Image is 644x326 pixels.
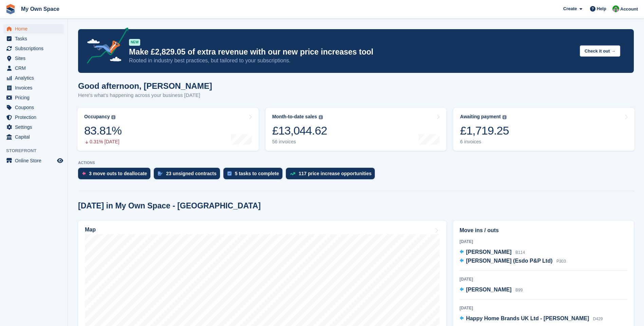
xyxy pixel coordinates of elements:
[460,257,566,266] a: [PERSON_NAME] (Esdo P&P Ltd) P303
[15,122,56,132] span: Settings
[460,286,523,294] a: [PERSON_NAME] B99
[3,83,64,93] a: menu
[272,124,327,138] div: £13,044.62
[453,108,634,151] a: Awaiting payment £1,719.25 6 invoices
[84,139,122,145] div: 0.31% [DATE]
[593,317,603,321] span: D429
[466,315,589,321] span: Happy Home Brands UK Ltd - [PERSON_NAME]
[3,122,64,132] a: menu
[3,93,64,102] a: menu
[460,314,603,323] a: Happy Home Brands UK Ltd - [PERSON_NAME] D429
[84,114,110,120] div: Occupancy
[3,24,64,34] a: menu
[18,3,62,15] a: My Own Space
[15,83,56,93] span: Invoices
[78,201,261,210] h2: [DATE] in My Own Space - [GEOGRAPHIC_DATA]
[78,168,154,183] a: 3 move outs to deallocate
[15,44,56,53] span: Subscriptions
[466,258,553,264] span: [PERSON_NAME] (Esdo P&P Ltd)
[460,124,509,138] div: £1,719.25
[85,227,96,233] h2: Map
[290,172,295,175] img: price_increase_opportunities-93ffe204e8149a01c8c9dc8f82e8f89637d9d84a8eef4429ea346261dce0b2c0.svg
[77,108,259,151] a: Occupancy 83.81% 0.31% [DATE]
[3,54,64,63] a: menu
[129,57,574,64] p: Rooted in industry best practices, but tailored to your subscriptions.
[272,139,327,145] div: 56 invoices
[78,161,634,165] p: ACTIONS
[227,171,232,176] img: task-75834270c22a3079a89374b754ae025e5fb1db73e45f91037f5363f120a921f8.svg
[3,34,64,43] a: menu
[223,168,286,183] a: 5 tasks to complete
[15,156,56,165] span: Online Store
[580,45,620,57] button: Check it out →
[515,250,525,255] span: B114
[129,47,574,57] p: Make £2,829.05 of extra revenue with our new price increases tool
[154,168,223,183] a: 23 unsigned contracts
[299,171,372,176] div: 117 price increase opportunities
[78,91,212,99] p: Here's what's happening across your business [DATE]
[460,276,627,282] div: [DATE]
[466,287,512,292] span: [PERSON_NAME]
[89,171,147,176] div: 3 move outs to deallocate
[460,226,627,235] h2: Move ins / outs
[286,168,379,183] a: 117 price increase opportunities
[265,108,447,151] a: Month-to-date sales £13,044.62 56 invoices
[82,171,86,176] img: move_outs_to_deallocate_icon-f764333ba52eb49d3ac5e1228854f67142a1ed5810a6f6cc68b1a99e826820c5.svg
[235,171,279,176] div: 5 tasks to complete
[3,73,64,83] a: menu
[15,63,56,73] span: CRM
[3,103,64,112] a: menu
[111,115,115,119] img: icon-info-grey-7440780725fd019a000dd9b08b2336e03edf1995a4989e88bcd33f0948082b44.svg
[3,44,64,53] a: menu
[460,239,627,245] div: [DATE]
[166,171,217,176] div: 23 unsigned contracts
[3,132,64,142] a: menu
[3,156,64,165] a: menu
[460,305,627,311] div: [DATE]
[6,147,68,154] span: Storefront
[319,115,323,119] img: icon-info-grey-7440780725fd019a000dd9b08b2336e03edf1995a4989e88bcd33f0948082b44.svg
[272,114,317,120] div: Month-to-date sales
[15,73,56,83] span: Analytics
[15,93,56,102] span: Pricing
[620,6,638,13] span: Account
[15,34,56,43] span: Tasks
[515,288,522,292] span: B99
[5,4,16,14] img: stora-icon-8386f47178a22dfd0bd8f6a31ec36ba5ce8667c1dd55bd0f319d3a0aa187defe.svg
[597,5,606,12] span: Help
[158,171,163,176] img: contract_signature_icon-13c848040528278c33f63329250d36e43548de30e8caae1d1a13099fd9432cc5.svg
[78,81,212,90] h1: Good afternoon, [PERSON_NAME]
[84,124,122,138] div: 83.81%
[81,27,129,66] img: price-adjustments-announcement-icon-8257ccfd72463d97f412b2fc003d46551f7dbcb40ab6d574587a9cd5c0d94...
[460,114,501,120] div: Awaiting payment
[466,249,512,255] span: [PERSON_NAME]
[56,157,64,165] a: Preview store
[563,5,577,12] span: Create
[15,132,56,142] span: Capital
[15,54,56,63] span: Sites
[502,115,507,119] img: icon-info-grey-7440780725fd019a000dd9b08b2336e03edf1995a4989e88bcd33f0948082b44.svg
[15,103,56,112] span: Coupons
[15,24,56,34] span: Home
[3,63,64,73] a: menu
[460,139,509,145] div: 6 invoices
[556,259,566,264] span: P303
[612,5,619,12] img: Paula Harris
[15,113,56,122] span: Protection
[129,39,140,46] div: NEW
[460,248,525,257] a: [PERSON_NAME] B114
[3,113,64,122] a: menu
